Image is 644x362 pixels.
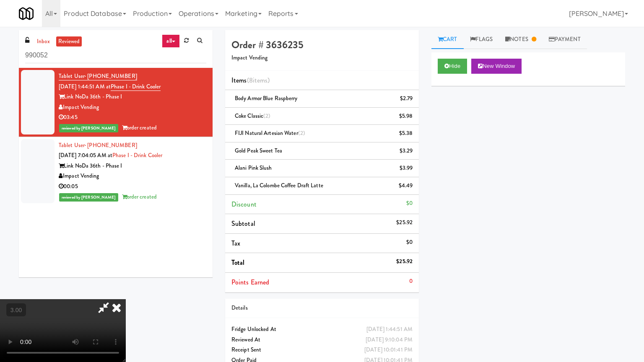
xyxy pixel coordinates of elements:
[399,128,413,139] div: $5.38
[19,68,213,137] li: Tablet User· [PHONE_NUMBER][DATE] 1:44:51 AM atPhase I - Drink CoolerLink NoDa 36th - Phase IImpa...
[59,92,206,102] div: Link NoDa 36th - Phase I
[122,124,157,132] span: order created
[19,6,34,21] img: Micromart
[253,75,268,85] ng-pluralize: items
[235,129,305,137] span: FIJI Natural Artesian Water
[399,181,413,191] div: $4.49
[235,147,282,155] span: Gold Peak Sweet Tea
[59,141,137,149] a: Tablet User· [PHONE_NUMBER]
[366,324,413,335] div: [DATE] 1:44:51 AM
[56,36,82,47] a: reviewed
[231,75,270,85] span: Items
[111,83,161,91] a: Phase I - Drink Cooler
[399,111,413,122] div: $5.98
[59,193,118,202] span: reviewed by [PERSON_NAME]
[59,161,206,171] div: Link NoDa 36th - Phase I
[59,72,137,80] a: Tablet User· [PHONE_NUMBER]
[364,345,413,355] div: [DATE] 10:01:41 PM
[122,193,157,201] span: order created
[431,30,464,49] a: Cart
[231,258,245,267] span: Total
[59,151,112,159] span: [DATE] 7:04:05 AM at
[471,59,522,74] button: New Window
[464,30,499,49] a: Flags
[235,94,298,102] span: Body Armor Blue Raspberry
[59,83,111,90] span: [DATE] 1:44:51 AM at
[499,30,543,49] a: Notes
[396,256,413,267] div: $25.92
[231,219,255,228] span: Subtotal
[400,93,413,104] div: $2.79
[231,324,413,335] div: Fridge Unlocked At
[231,303,413,313] div: Details
[35,36,52,47] a: inbox
[231,199,257,209] span: Discount
[366,335,413,345] div: [DATE] 9:10:04 PM
[231,39,413,50] h4: Order # 3636235
[400,163,413,173] div: $3.99
[59,171,206,181] div: Impact Vending
[231,55,413,61] h5: Impact Vending
[298,129,305,137] span: (2)
[406,237,413,248] div: $0
[25,48,206,63] input: Search vision orders
[85,141,137,149] span: · [PHONE_NUMBER]
[409,276,413,287] div: 0
[235,164,272,172] span: Alani Pink Slush
[543,30,587,49] a: Payment
[235,112,271,120] span: Coke Classic
[438,59,467,74] button: Hide
[59,181,206,192] div: 00:05
[162,34,179,48] a: all
[396,217,413,228] div: $25.92
[59,112,206,123] div: 03:45
[231,238,240,248] span: Tax
[231,335,413,345] div: Reviewed At
[59,124,118,132] span: reviewed by [PERSON_NAME]
[247,75,270,85] span: (8 )
[231,345,413,355] div: Receipt Sent
[235,181,323,189] span: Vanilla, La Colombe Coffee Draft Latte
[85,72,137,80] span: · [PHONE_NUMBER]
[59,102,206,113] div: Impact Vending
[400,146,413,156] div: $3.29
[406,198,413,209] div: $0
[112,151,162,159] a: Phase I - Drink Cooler
[231,277,269,287] span: Points Earned
[263,112,270,120] span: (2)
[19,137,213,206] li: Tablet User· [PHONE_NUMBER][DATE] 7:04:05 AM atPhase I - Drink CoolerLink NoDa 36th - Phase IImpa...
